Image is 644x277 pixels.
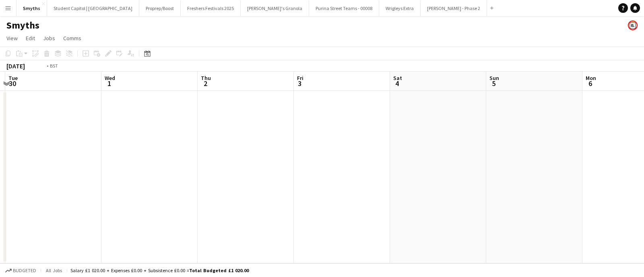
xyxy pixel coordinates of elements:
[43,35,55,42] span: Jobs
[139,0,181,16] button: Proprep/Boost
[70,267,249,273] div: Salary £1 020.00 + Expenses £0.00 + Subsistence £0.00 =
[44,267,64,273] span: All jobs
[63,35,81,42] span: Comms
[6,62,25,70] div: [DATE]
[26,35,35,42] span: Edit
[23,33,38,43] a: Edit
[50,63,58,69] div: BST
[60,33,85,43] a: Comms
[47,0,139,16] button: Student Capitol | [GEOGRAPHIC_DATA]
[309,0,379,16] button: Purina Street Teams - 00008
[40,33,58,43] a: Jobs
[189,267,249,273] span: Total Budgeted £1 020.00
[379,0,421,16] button: Wrigleys Extra
[421,0,487,16] button: [PERSON_NAME] - Phase 2
[13,268,36,273] span: Budgeted
[241,0,309,16] button: [PERSON_NAME]'s Granola
[4,266,37,275] button: Budgeted
[17,0,47,16] button: Smyths
[628,21,638,30] app-user-avatar: Bounce Activations Ltd
[6,35,18,42] span: View
[181,0,241,16] button: Freshers Festivals 2025
[3,33,21,43] a: View
[6,19,39,31] h1: Smyths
